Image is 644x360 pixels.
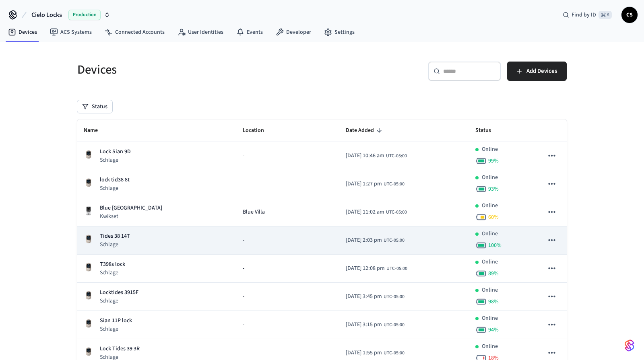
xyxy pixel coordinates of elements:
[2,25,43,39] a: Devices
[346,208,407,216] div: America/Bogota
[482,173,498,182] p: Online
[100,176,130,184] p: lock tid38 8t
[482,202,498,210] p: Online
[84,234,93,244] img: Schlage Sense Smart Deadbolt with Camelot Trim, Front
[384,237,405,244] span: UTC-05:00
[100,317,132,325] p: Sian 11P lock
[346,152,407,160] div: America/Bogota
[386,265,407,272] span: UTC-05:00
[488,213,499,221] span: 60 %
[346,264,407,273] div: America/Bogota
[346,349,382,357] span: [DATE] 1:55 pm
[171,25,230,39] a: User Identities
[556,8,618,22] div: Find by ID⌘ K
[243,208,265,216] span: Blue Villa
[84,262,93,272] img: Schlage Sense Smart Deadbolt with Camelot Trim, Front
[572,11,596,19] span: Find by ID
[243,152,244,160] span: -
[269,25,318,39] a: Developer
[243,264,244,273] span: -
[482,230,498,238] p: Online
[100,297,138,305] p: Schlage
[77,62,317,78] h5: Devices
[31,10,62,20] span: Cielo Locks
[100,288,138,297] p: Locktides 3915F
[475,124,502,137] span: Status
[243,292,244,301] span: -
[243,349,244,357] span: -
[488,326,499,334] span: 94 %
[346,349,405,357] div: America/Bogota
[346,321,405,329] div: America/Bogota
[346,180,382,188] span: [DATE] 1:27 pm
[230,25,269,39] a: Events
[100,212,162,220] p: Kwikset
[77,100,112,113] button: Status
[100,325,132,333] p: Schlage
[386,152,407,160] span: UTC-05:00
[346,236,382,245] span: [DATE] 2:03 pm
[318,25,361,39] a: Settings
[384,181,405,188] span: UTC-05:00
[100,232,130,241] p: Tides 38 14T
[384,350,405,357] span: UTC-05:00
[526,66,557,76] span: Add Devices
[488,269,499,278] span: 89 %
[507,62,567,81] button: Add Devices
[243,321,244,329] span: -
[346,180,405,188] div: America/Bogota
[488,157,499,165] span: 99 %
[386,209,407,216] span: UTC-05:00
[346,152,384,160] span: [DATE] 10:46 am
[84,319,93,328] img: Schlage Sense Smart Deadbolt with Camelot Trim, Front
[100,148,131,156] p: Lock Sian 9D
[482,286,498,294] p: Online
[243,180,244,188] span: -
[84,290,93,300] img: Schlage Sense Smart Deadbolt with Camelot Trim, Front
[243,236,244,245] span: -
[84,178,93,187] img: Schlage Sense Smart Deadbolt with Camelot Trim, Front
[84,124,108,137] span: Name
[100,156,131,164] p: Schlage
[346,264,385,273] span: [DATE] 12:08 pm
[84,206,93,216] img: Kwikset Halo Touchscreen Wifi Enabled Smart Lock, Polished Chrome, Front
[346,236,405,245] div: America/Bogota
[488,298,499,306] span: 98 %
[100,241,130,249] p: Schlage
[98,25,171,39] a: Connected Accounts
[243,124,275,137] span: Location
[100,260,125,269] p: T398s lock
[100,204,162,212] p: Blue [GEOGRAPHIC_DATA]
[43,25,98,39] a: ACS Systems
[599,11,612,19] span: ⌘ K
[346,124,384,137] span: Date Added
[100,184,130,192] p: Schlage
[621,7,638,23] button: CS
[622,8,637,22] span: CS
[100,345,140,353] p: Lock Tides 39 3R
[68,10,101,20] span: Production
[482,145,498,154] p: Online
[346,292,382,301] span: [DATE] 3:45 pm
[346,208,384,216] span: [DATE] 11:02 am
[625,339,634,352] img: SeamLogoGradient.69752ec5.svg
[346,321,382,329] span: [DATE] 3:15 pm
[482,314,498,323] p: Online
[384,321,405,329] span: UTC-05:00
[100,269,125,277] p: Schlage
[384,293,405,300] span: UTC-05:00
[482,258,498,266] p: Online
[346,292,405,301] div: America/Bogota
[488,241,502,249] span: 100 %
[84,347,93,356] img: Schlage Sense Smart Deadbolt with Camelot Trim, Front
[488,185,499,193] span: 93 %
[84,150,93,159] img: Schlage Sense Smart Deadbolt with Camelot Trim, Front
[482,342,498,351] p: Online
